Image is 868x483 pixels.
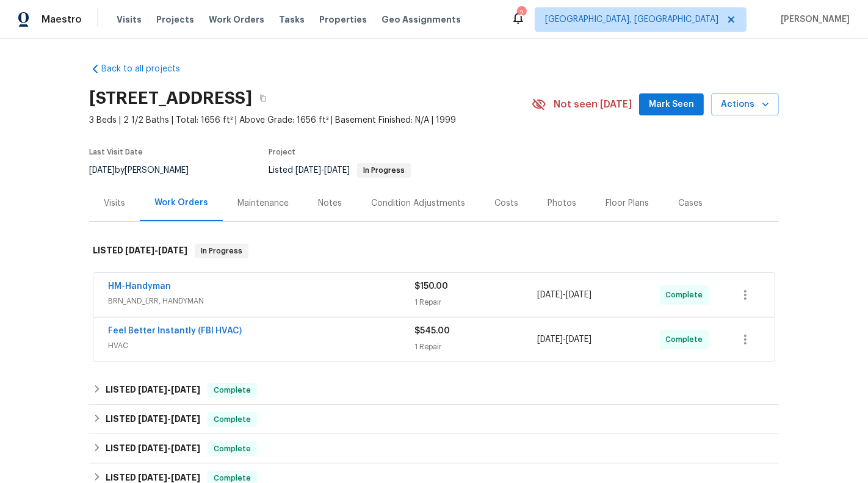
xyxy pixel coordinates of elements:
[721,97,769,112] span: Actions
[209,384,256,396] span: Complete
[548,197,576,209] div: Photos
[108,295,414,307] span: BRN_AND_LRR, HANDYMAN
[108,282,171,291] a: HM-Handyman
[606,197,649,209] div: Floor Plans
[125,246,154,255] span: [DATE]
[89,63,206,75] a: Back to all projects
[269,148,295,156] span: Project
[89,376,779,405] div: LISTED [DATE]-[DATE]Complete
[89,92,252,104] h2: [STREET_ADDRESS]
[319,13,367,26] span: Properties
[295,166,350,175] span: -
[537,333,591,346] span: -
[89,434,779,463] div: LISTED [DATE]-[DATE]Complete
[106,383,200,398] h6: LISTED
[237,197,289,209] div: Maintenance
[154,197,208,209] div: Work Orders
[117,13,142,26] span: Visits
[89,148,143,156] span: Last Visit Date
[89,231,779,271] div: LISTED [DATE]-[DATE]In Progress
[89,405,779,434] div: LISTED [DATE]-[DATE]Complete
[171,415,200,423] span: [DATE]
[711,93,779,116] button: Actions
[382,13,461,26] span: Geo Assignments
[649,97,694,112] span: Mark Seen
[171,444,200,452] span: [DATE]
[554,98,632,111] span: Not seen [DATE]
[666,333,708,346] span: Complete
[93,244,187,258] h6: LISTED
[318,197,342,209] div: Notes
[196,245,247,257] span: In Progress
[42,13,82,26] span: Maestro
[138,385,167,394] span: [DATE]
[295,166,321,175] span: [DATE]
[371,197,465,209] div: Condition Adjustments
[209,443,256,455] span: Complete
[125,246,187,255] span: -
[171,385,200,394] span: [DATE]
[89,166,115,175] span: [DATE]
[138,444,167,452] span: [DATE]
[279,15,305,24] span: Tasks
[138,444,200,452] span: -
[252,87,274,109] button: Copy Address
[269,166,411,175] span: Listed
[566,291,591,299] span: [DATE]
[566,335,591,344] span: [DATE]
[414,282,448,291] span: $150.00
[537,289,591,301] span: -
[138,473,200,482] span: -
[517,7,526,20] div: 2
[138,473,167,482] span: [DATE]
[138,385,200,394] span: -
[209,413,256,426] span: Complete
[209,13,264,26] span: Work Orders
[138,415,167,423] span: [DATE]
[358,167,410,174] span: In Progress
[414,327,450,335] span: $545.00
[414,341,537,353] div: 1 Repair
[106,441,200,456] h6: LISTED
[545,13,718,26] span: [GEOGRAPHIC_DATA], [GEOGRAPHIC_DATA]
[537,291,563,299] span: [DATE]
[156,13,194,26] span: Projects
[108,327,242,335] a: Feel Better Instantly (FBI HVAC)
[108,340,414,352] span: HVAC
[158,246,187,255] span: [DATE]
[494,197,518,209] div: Costs
[89,163,203,178] div: by [PERSON_NAME]
[537,335,563,344] span: [DATE]
[639,93,704,116] button: Mark Seen
[324,166,350,175] span: [DATE]
[678,197,703,209] div: Cases
[776,13,850,26] span: [PERSON_NAME]
[104,197,125,209] div: Visits
[89,114,532,126] span: 3 Beds | 2 1/2 Baths | Total: 1656 ft² | Above Grade: 1656 ft² | Basement Finished: N/A | 1999
[666,289,708,301] span: Complete
[106,412,200,427] h6: LISTED
[171,473,200,482] span: [DATE]
[414,296,537,308] div: 1 Repair
[138,415,200,423] span: -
